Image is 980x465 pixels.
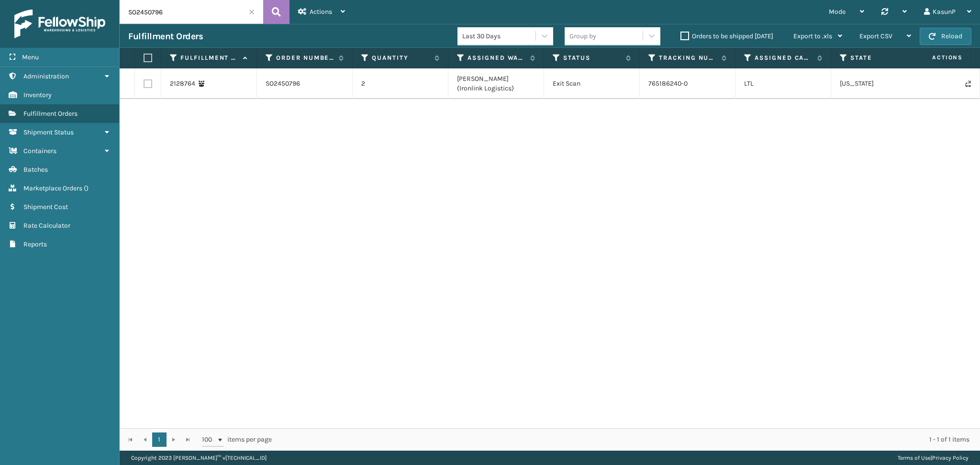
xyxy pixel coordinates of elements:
[170,79,195,89] a: 2128764
[152,432,167,447] a: 1
[202,435,216,444] span: 100
[859,32,892,40] span: Export CSV
[23,203,68,211] span: Shipment Cost
[23,221,70,230] span: Rate Calculator
[735,68,831,99] td: LTL
[23,128,74,136] span: Shipment Status
[680,32,773,40] label: Orders to be shipped [DATE]
[640,68,735,99] td: 765186240-0
[22,53,39,61] span: Menu
[285,435,969,444] div: 1 - 1 of 1 items
[544,68,640,99] td: Exit Scan
[831,68,927,99] td: [US_STATE]
[202,432,272,447] span: items per page
[310,8,332,16] span: Actions
[920,28,971,45] button: Reload
[793,32,832,40] span: Export to .xls
[23,110,78,118] span: Fulfillment Orders
[569,31,596,41] div: Group by
[850,54,908,62] label: State
[468,54,525,62] label: Assigned Warehouse
[902,50,969,66] span: Actions
[659,54,717,62] label: Tracking Number
[898,454,931,461] a: Terms of Use
[131,451,267,465] p: Copyright 2023 [PERSON_NAME]™ v [TECHNICAL_ID]
[23,166,48,174] span: Batches
[353,68,448,99] td: 2
[462,31,536,41] div: Last 30 Days
[372,54,430,62] label: Quantity
[23,91,52,99] span: Inventory
[128,31,203,42] h3: Fulfillment Orders
[266,79,300,89] a: SO2450796
[448,68,544,99] td: [PERSON_NAME] (Ironlink Logistics)
[965,80,971,87] i: Never Shipped
[180,54,238,62] label: Fulfillment Order Id
[23,72,69,80] span: Administration
[23,147,56,155] span: Containers
[14,10,105,38] img: logo
[829,8,846,16] span: Mode
[23,240,47,248] span: Reports
[563,54,621,62] label: Status
[898,451,969,465] div: |
[932,454,969,461] a: Privacy Policy
[23,184,82,192] span: Marketplace Orders
[276,54,334,62] label: Order Number
[84,184,89,192] span: ( )
[755,54,813,62] label: Assigned Carrier Service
